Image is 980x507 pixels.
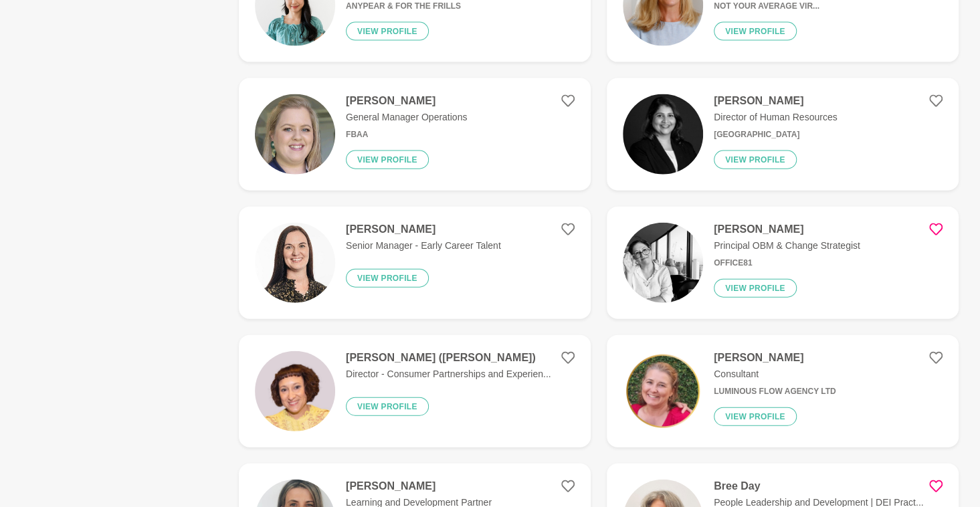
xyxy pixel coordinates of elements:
[623,223,703,303] img: 567180e8d4009792790a9fabe08dcd344b53df93-3024x4032.jpg
[623,351,703,431] img: 95ed0b5d87fa9936ea0607c064def7179e7a1f30-1000x1000.png
[714,110,837,124] p: Director of Human Resources
[239,207,591,319] a: [PERSON_NAME]Senior Manager - Early Career TalentView profile
[255,351,335,431] img: 465ab9cf256e469f6a006668fcc81451e5499b50-500x500.jpg
[714,239,860,253] p: Principal OBM & Change Strategist
[714,387,836,397] h6: Luminous Flow Agency Ltd
[346,480,492,493] h4: [PERSON_NAME]
[255,94,335,175] img: efb1e6baca0963a48562ed9088362cce1bcfd126-800x800.jpg
[346,239,501,253] p: Senior Manager - Early Career Talent
[607,78,959,191] a: [PERSON_NAME]Director of Human Resources[GEOGRAPHIC_DATA]View profile
[239,78,591,191] a: [PERSON_NAME]General Manager OperationsFBAAView profile
[714,351,836,365] h4: [PERSON_NAME]
[714,94,837,108] h4: [PERSON_NAME]
[714,367,836,381] p: Consultant
[346,110,467,124] p: General Manager Operations
[346,22,429,41] button: View profile
[346,94,467,108] h4: [PERSON_NAME]
[714,480,923,493] h4: Bree Day
[607,207,959,319] a: [PERSON_NAME]Principal OBM & Change StrategistOffice81View profile
[714,150,797,169] button: View profile
[346,397,429,416] button: View profile
[346,130,467,140] h6: FBAA
[346,223,501,236] h4: [PERSON_NAME]
[346,367,551,381] p: Director - Consumer Partnerships and Experien...
[239,335,591,447] a: [PERSON_NAME] ([PERSON_NAME])Director - Consumer Partnerships and Experien...View profile
[714,258,860,268] h6: Office81
[346,351,551,365] h4: [PERSON_NAME] ([PERSON_NAME])
[255,223,335,303] img: 17613eace20b990c73b466a04cde2c2b9b450d6b-443x443.jpg
[346,150,429,169] button: View profile
[714,22,797,41] button: View profile
[714,407,797,426] button: View profile
[346,1,461,11] h6: Anypear & For The Frills
[714,1,819,11] h6: Not Your Average Vir...
[623,94,703,175] img: f7dfc961542e0a591845e344f328980c61389bb0-501x501.jpg
[714,223,860,236] h4: [PERSON_NAME]
[714,279,797,298] button: View profile
[607,335,959,447] a: [PERSON_NAME]ConsultantLuminous Flow Agency LtdView profile
[714,130,837,140] h6: [GEOGRAPHIC_DATA]
[346,269,429,288] button: View profile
